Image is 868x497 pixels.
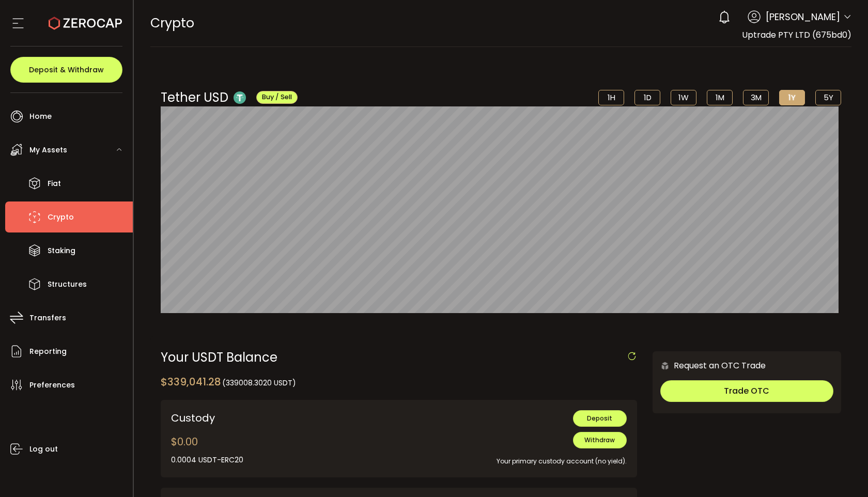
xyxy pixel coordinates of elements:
div: Tether USD [161,88,298,106]
span: Home [29,109,52,124]
span: Staking [48,243,75,258]
span: Fiat [48,176,61,191]
span: Deposit & Withdraw [29,66,104,73]
span: Preferences [29,378,75,393]
div: $0.00 [171,434,243,465]
li: 1M [707,90,733,105]
span: Deposit [587,414,612,423]
span: Structures [48,277,87,292]
span: Trade OTC [724,385,769,397]
li: 1D [634,90,660,105]
span: Crypto [150,14,194,32]
span: My Assets [29,143,67,158]
div: $339,041.28 [161,374,296,390]
span: Withdraw [584,436,615,444]
span: Crypto [48,210,74,225]
button: Deposit & Withdraw [10,57,122,83]
iframe: Chat Widget [816,447,868,497]
li: 1Y [779,90,805,105]
span: Transfers [29,310,66,325]
div: Your primary custody account (no yield). [368,448,626,467]
img: 6nGpN7MZ9FLuBP83NiajKbTRY4UzlzQtBKtCrLLspmCkSvCZHBKvY3NxgQaT5JnOQREvtQ257bXeeSTueZfAPizblJ+Fe8JwA... [660,361,670,370]
div: Custody [171,410,353,426]
span: [PERSON_NAME] [766,10,840,24]
div: Your USDT Balance [161,351,637,364]
div: 0.0004 USDT-ERC20 [171,455,243,465]
li: 1W [671,90,696,105]
li: 1H [598,90,624,105]
button: Withdraw [573,432,627,448]
span: (339008.3020 USDT) [222,378,296,388]
span: Reporting [29,344,67,359]
span: Buy / Sell [262,92,292,101]
div: Request an OTC Trade [653,359,766,372]
li: 3M [743,90,769,105]
button: Trade OTC [660,380,833,402]
span: Uptrade PTY LTD (675bd0) [742,29,851,41]
button: Deposit [573,410,627,427]
button: Buy / Sell [256,91,298,104]
span: Log out [29,442,58,457]
li: 5Y [815,90,841,105]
